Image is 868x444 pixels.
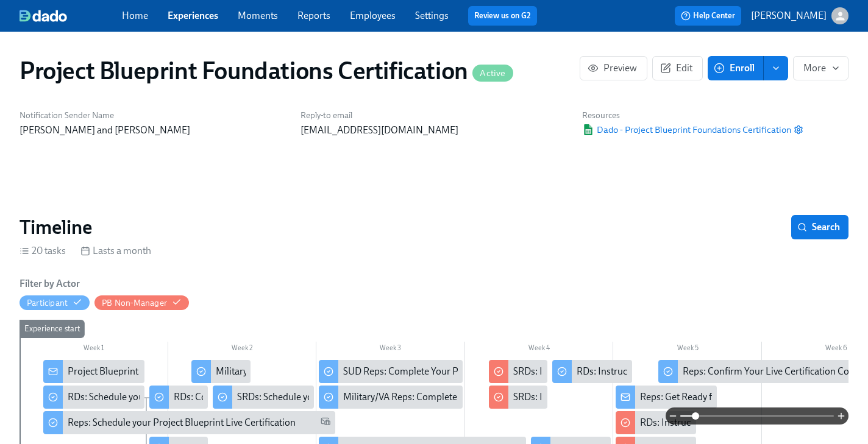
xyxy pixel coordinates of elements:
[301,110,567,121] h6: Reply-to email
[640,390,797,404] div: Reps: Get Ready for your PB Live Cert!
[297,10,330,21] a: Reports
[343,365,560,378] div: SUD Reps: Complete Your Pre-Work Account Tiering
[43,386,144,409] div: RDs: Schedule your Project Blueprint Live Certification
[582,124,791,136] span: Dado - Project Blueprint Foundations Certification
[580,56,647,80] button: Preview
[68,390,292,404] div: RDs: Schedule your Project Blueprint Live Certification
[168,342,317,358] div: Week 2
[513,390,677,404] div: SRDs: Instructions for SUD RD Live Cert
[793,56,848,80] button: More
[213,386,314,409] div: SRDs: Schedule your Project Blueprint Live Certification
[468,6,537,26] button: Review us on G2
[20,320,85,338] div: Experience start
[489,360,547,383] div: SRDs: Instructions for Military/VA Rep Live Cert
[474,10,531,22] a: Review us on G2
[174,390,367,404] div: RDs: Complete Your Pre-Work Account Tiering
[20,10,67,22] img: dado
[20,10,122,22] a: dado
[616,386,717,409] div: Reps: Get Ready for your PB Live Cert!
[20,56,513,85] h1: Project Blueprint Foundations Certification
[20,215,92,239] h2: Timeline
[663,62,692,74] span: Edit
[122,10,148,21] a: Home
[708,56,764,80] button: Enroll
[513,365,708,378] div: SRDs: Instructions for Military/VA Rep Live Cert
[80,244,151,258] div: Lasts a month
[237,390,466,404] div: SRDs: Schedule your Project Blueprint Live Certification
[751,7,848,24] button: [PERSON_NAME]
[415,10,449,21] a: Settings
[764,56,788,80] button: enroll
[800,221,840,233] span: Search
[20,277,80,291] h6: Filter by Actor
[803,62,838,74] span: More
[613,342,762,358] div: Week 5
[168,10,218,21] a: Experiences
[675,6,741,26] button: Help Center
[316,342,465,358] div: Week 3
[552,360,632,383] div: RDs: Instructions for Leading PB Live Certs for Reps
[716,62,755,74] span: Enroll
[94,295,189,310] button: PB Non-Manager
[20,342,168,358] div: Week 1
[149,386,208,409] div: RDs: Complete Your Pre-Work Account Tiering
[652,56,703,80] button: Edit
[582,124,791,136] a: Google SheetDado - Project Blueprint Foundations Certification
[68,365,240,378] div: Project Blueprint Certification Next Steps!
[343,390,588,404] div: Military/VA Reps: Complete Your Pre-Work Account Tiering
[319,386,463,409] div: Military/VA Reps: Complete Your Pre-Work Account Tiering
[681,10,735,22] span: Help Center
[191,360,250,383] div: Military/VA RDs: Complete Your Pre-Work Account Tiering
[27,297,68,309] div: Hide Participant
[216,365,457,378] div: Military/VA RDs: Complete Your Pre-Work Account Tiering
[582,110,803,121] h6: Resources
[590,62,637,74] span: Preview
[102,297,167,309] div: Hide PB Non-Manager
[238,10,278,21] a: Moments
[20,244,66,258] div: 20 tasks
[489,386,547,409] div: SRDs: Instructions for SUD RD Live Cert
[20,295,90,310] button: Participant
[20,124,286,137] p: [PERSON_NAME] and [PERSON_NAME]
[301,124,567,137] p: [EMAIL_ADDRESS][DOMAIN_NAME]
[20,110,286,121] h6: Notification Sender Name
[43,360,144,383] div: Project Blueprint Certification Next Steps!
[751,9,827,23] p: [PERSON_NAME]
[465,342,614,358] div: Week 4
[319,360,463,383] div: SUD Reps: Complete Your Pre-Work Account Tiering
[472,69,513,78] span: Active
[582,124,594,135] img: Google Sheet
[350,10,396,21] a: Employees
[791,215,848,239] button: Search
[577,365,791,378] div: RDs: Instructions for Leading PB Live Certs for Reps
